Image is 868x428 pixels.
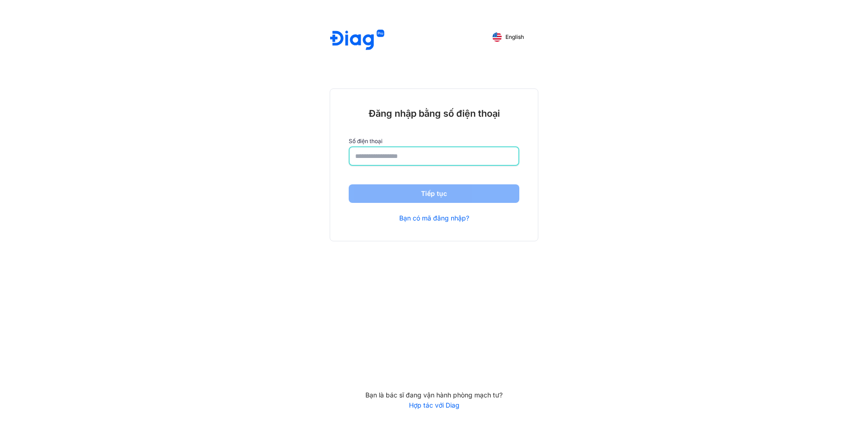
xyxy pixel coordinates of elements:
[349,107,519,120] div: Đăng nhập bằng số điện thoại
[399,214,469,222] a: Bạn có mã đăng nhập?
[330,391,538,399] div: Bạn là bác sĩ đang vận hành phòng mạch tư?
[349,184,519,203] button: Tiếp tục
[492,32,502,42] img: English
[349,138,519,145] label: Số điện thoại
[330,30,384,51] img: logo
[330,401,538,409] a: Hợp tác với Diag
[486,30,530,44] button: English
[505,34,524,40] span: English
